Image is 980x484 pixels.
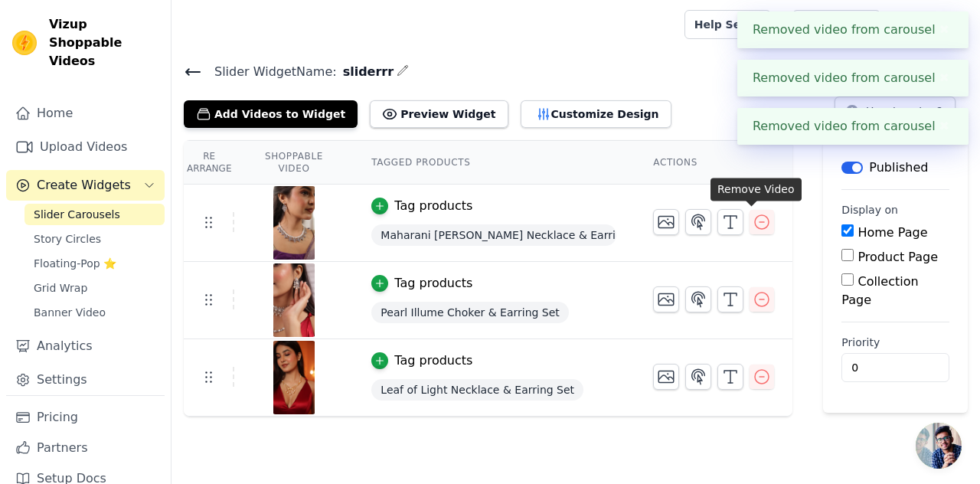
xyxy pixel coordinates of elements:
[6,402,165,433] a: Pricing
[394,274,472,293] div: Tag products
[337,63,394,81] span: sliderrr
[12,31,37,55] img: Vizup
[6,98,165,129] a: Home
[917,11,968,38] p: Anoree
[737,11,969,48] div: Removed video from carousel
[371,224,616,246] span: Maharani [PERSON_NAME] Necklace & Earring Set
[521,100,671,128] button: Customize Design
[202,63,337,81] span: Slider Widget Name:
[6,170,165,201] button: Create Widgets
[273,186,315,260] img: vizup-images-2428.png
[869,159,928,177] p: Published
[653,364,679,390] button: Change Thumbnail
[6,132,165,162] a: Upload Videos
[371,302,569,323] span: Pearl Illume Choker & Earring Set
[24,204,165,225] a: Slider Carousels
[835,107,955,122] a: How to setup?
[6,433,165,463] a: Partners
[792,10,880,39] a: Book Demo
[371,197,472,215] button: Tag products
[936,117,953,136] button: Close
[394,352,472,370] div: Tag products
[273,263,315,337] img: vizup-images-0c85.png
[24,253,165,274] a: Floating-Pop ⭐
[273,341,315,414] img: vizup-images-411b.png
[684,10,771,39] a: Help Setup
[24,228,165,250] a: Story Circles
[893,11,968,38] button: A Anoree
[34,305,106,320] span: Banner Video
[6,365,165,395] a: Settings
[857,250,938,264] label: Product Page
[737,60,969,96] div: Removed video from carousel
[34,231,101,247] span: Story Circles
[37,176,131,195] span: Create Widgets
[371,379,583,401] span: Leaf of Light Necklace & Earring Set
[6,331,165,361] a: Analytics
[34,280,87,296] span: Grid Wrap
[635,141,792,185] th: Actions
[841,274,918,307] label: Collection Page
[370,100,508,128] button: Preview Widget
[234,141,353,185] th: Shoppable Video
[24,277,165,299] a: Grid Wrap
[936,69,953,87] button: Close
[653,209,679,235] button: Change Thumbnail
[394,197,472,215] div: Tag products
[371,352,472,370] button: Tag products
[34,256,116,271] span: Floating-Pop ⭐
[916,423,962,469] div: Open chat
[49,15,158,70] span: Vizup Shoppable Videos
[857,225,927,240] label: Home Page
[835,96,955,126] button: How to setup?
[841,202,898,217] legend: Display on
[371,274,472,293] button: Tag products
[936,21,953,39] button: Close
[737,108,969,145] div: Removed video from carousel
[184,141,234,185] th: Re Arrange
[353,141,635,185] th: Tagged Products
[24,302,165,323] a: Banner Video
[34,207,120,222] span: Slider Carousels
[841,335,949,350] label: Priority
[184,100,358,128] button: Add Videos to Widget
[397,61,409,82] div: Edit Name
[653,286,679,312] button: Change Thumbnail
